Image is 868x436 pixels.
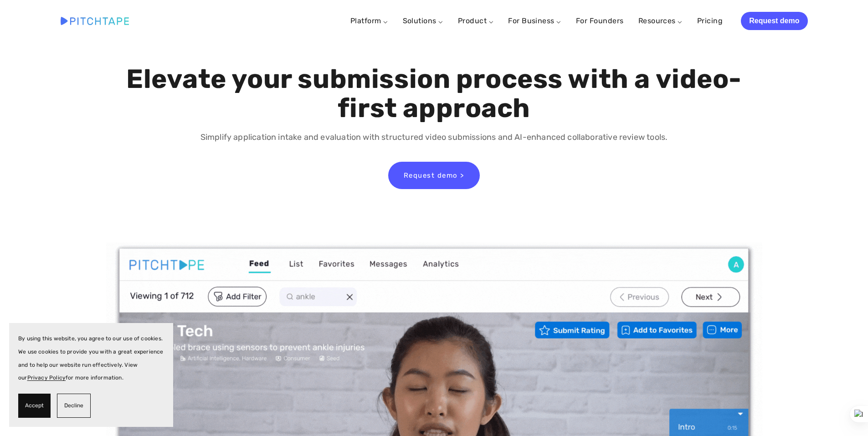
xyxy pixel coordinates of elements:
[697,13,723,29] a: Pricing
[9,323,173,427] section: Cookie banner
[822,392,868,436] iframe: Chat Widget
[350,16,388,25] a: Platform ⌵
[124,131,744,144] p: Simplify application intake and evaluation with structured video submissions and AI-enhanced coll...
[18,332,164,385] p: By using this website, you agree to our use of cookies. We use cookies to provide you with a grea...
[458,16,493,25] a: Product ⌵
[27,374,66,381] a: Privacy Policy
[18,394,51,418] button: Accept
[638,16,683,25] a: Resources ⌵
[61,17,129,25] img: Pitchtape | Video Submission Management Software
[508,16,561,25] a: For Business ⌵
[64,399,83,412] span: Decline
[25,399,44,412] span: Accept
[388,162,480,189] a: Request demo >
[741,12,807,30] a: Request demo
[403,16,443,25] a: Solutions ⌵
[57,394,91,418] button: Decline
[124,65,744,123] h1: Elevate your submission process with a video-first approach
[576,13,624,29] a: For Founders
